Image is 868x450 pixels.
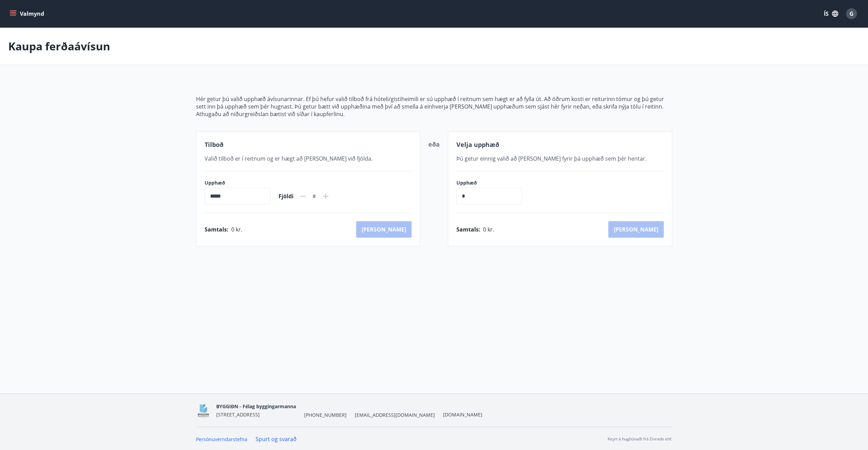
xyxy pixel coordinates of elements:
span: BYGGIÐN - Félag byggingarmanna [216,403,296,410]
a: [DOMAIN_NAME] [443,411,482,418]
span: eða [428,140,440,148]
label: Upphæð [456,179,529,186]
img: BKlGVmlTW1Qrz68WFGMFQUcXHWdQd7yePWMkvn3i.png [196,403,211,418]
span: 0 kr. [231,226,242,233]
a: Persónuverndarstefna [196,436,247,442]
p: Hér getur þú valið upphæð ávísunarinnar. Ef þú hefur valið tilboð frá hóteli/gistiheimili er sú u... [196,95,672,110]
button: G [843,5,860,22]
a: Spurt og svarað [256,435,297,443]
button: menu [8,8,47,20]
span: [STREET_ADDRESS] [216,411,260,418]
label: Upphæð [205,179,270,186]
span: Velja upphæð [456,140,499,149]
span: Samtals : [205,226,229,233]
span: Tilboð [205,140,223,149]
span: Samtals : [456,226,480,233]
p: Athugaðu að niðurgreiðslan bætist við síðar í kaupferlinu. [196,110,672,118]
span: 0 kr. [483,226,494,233]
span: Valið tilboð er í reitnum og er hægt að [PERSON_NAME] við fjölda. [205,155,373,162]
span: [EMAIL_ADDRESS][DOMAIN_NAME] [355,412,435,418]
p: Keyrt á hugbúnaði frá Dorado ehf. [608,436,672,442]
button: ÍS [820,8,842,20]
p: Kaupa ferðaávísun [8,39,110,54]
span: [PHONE_NUMBER] [304,412,347,418]
span: Fjöldi [278,192,294,200]
span: Þú getur einnig valið að [PERSON_NAME] fyrir þá upphæð sem þér hentar. [456,155,647,162]
span: G [850,10,854,17]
